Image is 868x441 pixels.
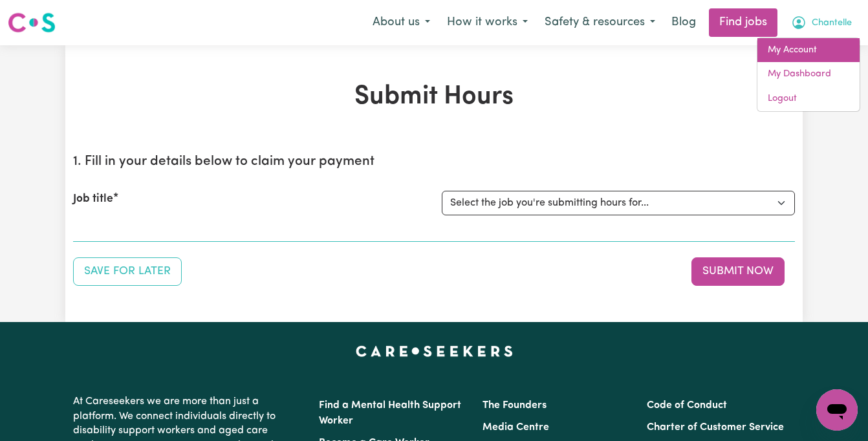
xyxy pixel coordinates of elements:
[73,81,795,113] h1: Submit Hours
[364,9,439,36] button: About us
[73,257,182,286] button: Save your job report
[757,62,860,87] a: My Dashboard
[647,422,784,433] a: Charter of Customer Service
[8,8,56,38] a: Careseekers logo
[757,87,860,111] a: Logout
[783,9,860,36] button: My Account
[812,16,852,30] span: Chantelle
[73,154,795,170] h2: 1. Fill in your details below to claim your payment
[356,345,513,356] a: Careseekers home page
[709,8,777,37] a: Find jobs
[536,9,664,36] button: Safety & resources
[439,9,536,36] button: How it works
[319,400,461,426] a: Find a Mental Health Support Worker
[757,38,860,112] div: My Account
[483,422,549,433] a: Media Centre
[757,38,860,63] a: My Account
[647,400,727,411] a: Code of Conduct
[691,257,785,286] button: Submit your job report
[8,11,56,34] img: Careseekers logo
[73,191,113,208] label: Job title
[664,8,704,37] a: Blog
[483,400,547,411] a: The Founders
[816,389,858,431] iframe: Button to launch messaging window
